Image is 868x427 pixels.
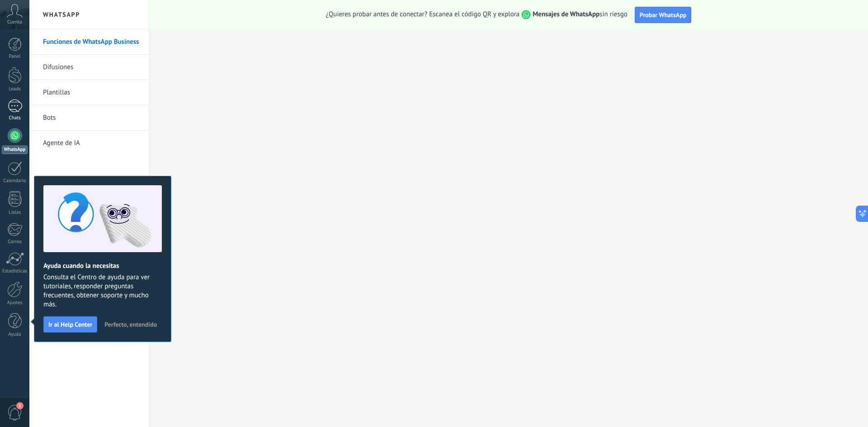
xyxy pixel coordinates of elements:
[2,268,28,274] div: Estadísticas
[2,332,28,338] div: Ayuda
[2,178,28,184] div: Calendario
[2,300,28,306] div: Ajustes
[2,115,28,121] div: Chats
[43,273,162,309] span: Consulta el Centro de ayuda para ver tutoriales, responder preguntas frecuentes, obtener soporte ...
[2,239,28,245] div: Correo
[43,262,162,270] h2: Ayuda cuando la necesitas
[29,55,149,80] li: Difusiones
[2,145,28,154] div: WhatsApp
[640,11,687,19] span: Probar WhatsApp
[43,131,140,156] a: Agente de IA
[29,105,149,131] li: Bots
[2,210,28,216] div: Listas
[100,318,161,331] button: Perfecto, entendido
[533,10,599,19] strong: Mensajes de WhatsApp
[43,80,140,105] a: Plantillas
[7,19,22,25] span: Cuenta
[2,86,28,92] div: Leads
[635,7,692,23] button: Probar WhatsApp
[104,321,157,328] span: Perfecto, entendido
[29,131,149,155] li: Agente de IA
[43,316,97,333] button: Ir al Help Center
[326,10,627,19] span: ¿Quieres probar antes de conectar? Escanea el código QR y explora sin riesgo
[16,402,24,409] span: 1
[43,29,140,55] a: Funciones de WhatsApp Business
[43,55,140,80] a: Difusiones
[43,105,140,131] a: Bots
[2,54,28,60] div: Panel
[48,321,92,328] span: Ir al Help Center
[29,80,149,105] li: Plantillas
[29,29,149,55] li: Funciones de WhatsApp Business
